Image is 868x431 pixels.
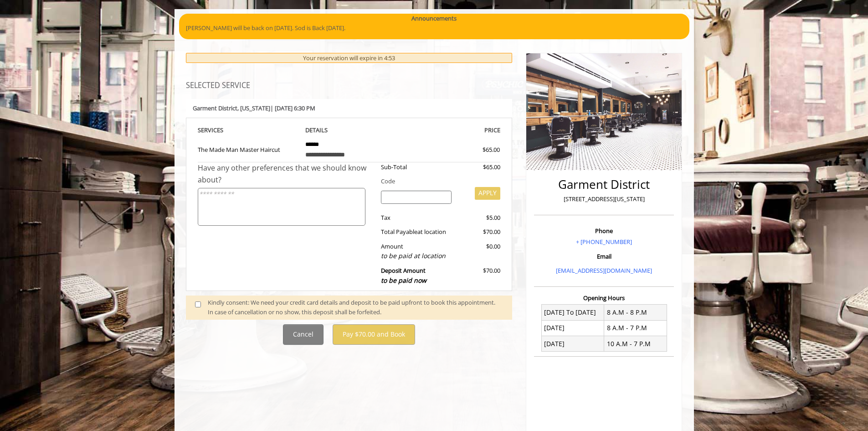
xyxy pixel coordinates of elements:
[536,194,672,204] p: [STREET_ADDRESS][US_STATE]
[604,320,667,336] td: 8 A.M - 7 P.M
[198,162,375,186] div: Have any other preferences that we should know about?
[374,242,458,261] div: Amount
[556,266,652,275] a: [EMAIL_ADDRESS][DOMAIN_NAME]
[541,305,604,320] td: [DATE] To [DATE]
[208,298,503,317] div: Kindly consent: We need your credit card details and deposit to be paid upfront to book this appo...
[458,213,500,223] div: $5.00
[374,213,458,223] div: Tax
[534,295,674,301] h3: Opening Hours
[381,251,452,261] div: to be paid at location
[536,228,672,234] h3: Phone
[237,104,270,112] span: , [US_STATE]
[417,228,446,236] span: at location
[604,336,667,352] td: 10 A.M - 7 P.M
[458,162,500,172] div: $65.00
[458,266,500,286] div: $70.00
[458,242,500,261] div: $0.00
[541,336,604,352] td: [DATE]
[411,14,457,23] b: Announcements
[193,104,315,112] b: Garment District | [DATE] 6:30 PM
[298,125,400,135] th: DETAILS
[374,227,458,237] div: Total Payable
[475,187,500,200] button: APPLY
[374,162,458,172] div: Sub-Total
[400,125,501,135] th: PRICE
[186,82,513,90] h3: SELECTED SERVICE
[541,320,604,336] td: [DATE]
[283,324,324,345] button: Cancel
[186,53,513,63] div: Your reservation will expire in 4:53
[381,266,426,285] b: Deposit Amount
[536,253,672,260] h3: Email
[198,125,299,135] th: SERVICE
[186,23,683,33] p: [PERSON_NAME] will be back on [DATE]. Sod is Back [DATE].
[458,227,500,237] div: $70.00
[220,126,223,134] span: S
[576,238,632,246] a: + [PHONE_NUMBER]
[381,276,426,285] span: to be paid now
[198,135,299,162] td: The Made Man Master Haircut
[536,178,672,191] h2: Garment District
[450,145,500,155] div: $65.00
[604,305,667,320] td: 8 A.M - 8 P.M
[333,324,415,345] button: Pay $70.00 and Book
[374,177,500,186] div: Code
